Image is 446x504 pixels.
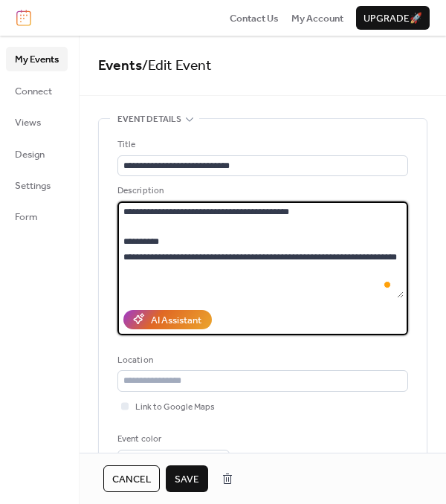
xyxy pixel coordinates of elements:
[15,147,45,162] span: Design
[117,201,404,298] textarea: To enrich screen reader interactions, please activate Accessibility in Grammarly extension settings
[291,11,343,26] span: My Account
[15,115,41,130] span: Views
[16,10,31,26] img: logo
[117,112,181,127] span: Event details
[6,47,68,71] a: My Events
[103,465,160,492] button: Cancel
[166,465,208,492] button: Save
[15,84,52,99] span: Connect
[6,79,68,103] a: Connect
[6,110,68,134] a: Views
[363,11,422,26] span: Upgrade 🚀
[151,313,201,328] div: AI Assistant
[135,400,215,415] span: Link to Google Maps
[6,142,68,166] a: Design
[6,173,68,197] a: Settings
[6,204,68,228] a: Form
[142,52,212,80] span: / Edit Event
[117,432,227,447] div: Event color
[230,11,279,26] span: Contact Us
[175,472,199,487] span: Save
[230,10,279,25] a: Contact Us
[98,52,142,80] a: Events
[15,210,38,224] span: Form
[117,353,405,368] div: Location
[15,178,51,193] span: Settings
[112,472,151,487] span: Cancel
[356,6,430,30] button: Upgrade🚀
[117,138,405,152] div: Title
[117,184,405,198] div: Description
[15,52,59,67] span: My Events
[123,310,212,329] button: AI Assistant
[291,10,343,25] a: My Account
